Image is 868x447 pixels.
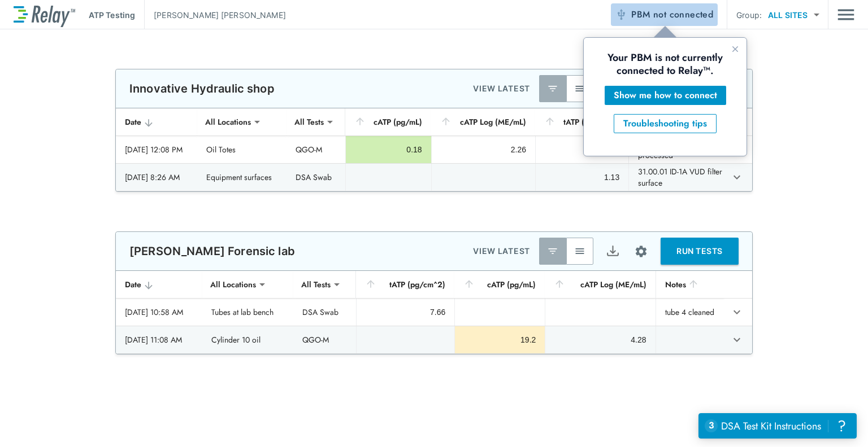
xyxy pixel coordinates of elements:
[736,9,762,21] p: Group:
[837,4,854,25] button: Main menu
[661,238,739,265] button: RUN TESTS
[626,236,656,266] button: Site setup
[837,4,854,25] img: Drawer Icon
[631,7,713,23] span: PBM
[116,108,752,191] table: sticky table
[197,136,287,163] td: Oil Totes
[154,9,286,21] p: [PERSON_NAME] [PERSON_NAME]
[125,306,193,318] div: [DATE] 10:58 AM
[545,172,619,183] div: 1.13
[129,82,275,95] p: Innovative Hydraulic shop
[293,299,355,326] td: DSA Swab
[574,83,585,94] img: View All
[473,82,530,95] p: VIEW LATEST
[628,164,726,191] td: 31.00.01 ID-1A VUD filter surface
[441,144,526,155] div: 2.26
[440,115,526,129] div: cATP Log (ME/mL)
[653,8,713,21] span: not connected
[698,413,857,439] iframe: Resource center
[116,271,752,354] table: sticky table
[634,244,648,258] img: Settings Icon
[615,9,627,20] img: Offline Icon
[473,244,530,258] p: VIEW LATEST
[727,330,747,349] button: expand row
[197,111,259,133] div: All Locations
[293,273,338,296] div: All Tests
[365,278,446,291] div: tATP (pg/cm^2)
[89,9,135,21] p: ATP Testing
[464,334,536,345] div: 19.2
[599,238,626,265] button: Export
[463,278,536,291] div: cATP (pg/mL)
[727,168,747,187] button: expand row
[125,334,193,345] div: [DATE] 11:08 AM
[116,108,197,136] th: Date
[287,111,332,133] div: All Tests
[547,83,558,94] img: Latest
[544,115,619,129] div: tATP (pg/cm^2)
[202,273,264,296] div: All Locations
[125,172,188,183] div: [DATE] 8:26 AM
[554,334,646,345] div: 4.28
[14,3,75,27] img: LuminUltra Relay
[287,164,345,191] td: DSA Swab
[574,246,585,257] img: View All
[197,164,287,191] td: Equipment surfaces
[665,278,715,291] div: Notes
[606,244,620,258] img: Export Icon
[202,326,293,353] td: Cylinder 10 oil
[366,306,446,318] div: 7.66
[202,299,293,326] td: Tubes at lab bench
[355,144,422,155] div: 0.18
[727,303,747,322] button: expand row
[554,278,646,291] div: cATP Log (ME/mL)
[293,326,355,353] td: QGO-M
[547,246,558,257] img: Latest
[116,271,202,299] th: Date
[129,244,295,258] p: [PERSON_NAME] Forensic lab
[354,115,422,129] div: cATP (pg/mL)
[125,144,188,155] div: [DATE] 12:08 PM
[611,3,718,26] button: PBM not connected
[287,136,345,163] td: QGO-M
[584,38,747,156] iframe: tooltip
[656,299,724,326] td: tube 4 cleaned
